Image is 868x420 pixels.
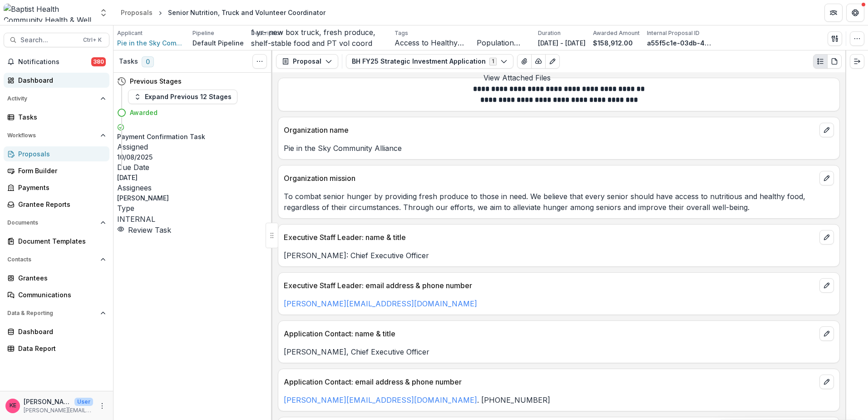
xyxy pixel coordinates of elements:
div: Proposals [121,8,153,17]
p: [PERSON_NAME] [117,193,265,203]
p: Application Contact: name & title [284,328,816,339]
a: [PERSON_NAME][EMAIL_ADDRESS][DOMAIN_NAME] [284,299,477,308]
a: Grantee Reports [4,197,109,212]
button: Open Contacts [4,252,109,267]
a: Grantees [4,270,109,285]
h4: Awarded [130,108,158,117]
span: Documents [7,220,97,226]
h3: Tasks [119,58,138,65]
nav: breadcrumb [117,6,329,19]
button: Get Help [846,4,864,22]
button: View Attached Files [517,54,532,69]
div: Tasks [18,112,102,122]
p: Executive Staff Leader: name & title [284,232,816,243]
button: Proposal [276,54,338,69]
a: Form Builder [4,163,109,178]
p: Due Date [117,162,265,173]
div: Proposals [18,149,102,159]
p: Applicant [117,29,143,37]
button: Open Activity [4,91,109,106]
span: 380 [91,57,106,66]
a: Pie in the Sky Community Alliance [117,38,185,48]
div: Katie E [10,403,16,409]
a: Communications [4,287,109,302]
p: Organization mission [284,173,816,184]
p: Type [117,203,265,214]
span: Search... [20,36,78,44]
p: . [PHONE_NUMBER] [284,395,834,405]
div: Ctrl + K [81,35,104,45]
p: Application Contact: email address & phone number [284,376,816,387]
span: Population Served-Seniors [477,39,531,47]
button: BH FY25 Strategic Investment Application1 [346,54,513,69]
p: $158,912.00 [593,38,633,48]
span: 0 [142,56,154,67]
button: Edit as form [545,54,560,69]
p: Pipeline [192,29,214,37]
p: Tags [395,29,408,37]
p: 10/08/2025 [117,152,265,162]
div: Dashboard [18,75,102,85]
h5: Payment Confirmation Task [117,132,265,141]
a: Dashboard [4,324,109,339]
button: edit [819,326,834,341]
img: Baptist Health Community Health & Well Being logo [4,4,94,22]
p: To combat senior hunger by providing fresh produce to those in need. We believe that every senior... [284,191,834,213]
p: Organization name [284,125,816,135]
div: Grantee Reports [18,200,102,209]
button: Search... [4,33,109,47]
span: INTERNAL [117,215,155,224]
span: Activity [7,95,97,102]
span: Data & Reporting [7,310,97,316]
a: [PERSON_NAME][EMAIL_ADDRESS][DOMAIN_NAME] [284,395,477,405]
div: Senior Nutrition, Truck and Volunteer Coordinator [168,8,325,17]
button: Expand Previous 12 Stages [128,90,237,104]
p: [PERSON_NAME][EMAIL_ADDRESS][DOMAIN_NAME] [24,406,93,415]
button: edit [819,278,834,293]
p: Internal Proposal ID [647,29,700,37]
div: Document Templates [18,236,102,246]
p: Assignees [117,182,265,193]
p: 1 yr- new box truck, fresh produce, shelf-stable food and PT vol coord compensation (new position) [251,27,387,60]
a: Data Report [4,341,109,356]
a: Document Templates [4,234,109,249]
p: Default Pipeline [192,38,244,48]
button: Expand right [850,54,864,69]
button: Toggle View Cancelled Tasks [252,54,267,69]
div: Grantees [18,273,102,283]
div: Data Report [18,344,102,353]
p: Pie in the Sky Community Alliance [284,143,834,154]
button: Open Documents [4,215,109,230]
button: Partners [824,4,843,22]
p: User [74,398,93,406]
span: Contacts [7,256,97,263]
p: [PERSON_NAME] [24,397,71,406]
button: More [97,400,108,411]
button: edit [819,375,834,389]
p: [DATE] - [DATE] [538,38,586,48]
p: [PERSON_NAME], Chief Executive Officer [284,346,834,357]
div: Communications [18,290,102,300]
div: Payments [18,183,102,192]
a: Tasks [4,110,109,125]
p: Executive Staff Leader: email address & phone number [284,280,816,291]
span: Workflows [7,132,97,139]
p: [DATE] [117,173,265,182]
button: Open entity switcher [97,4,110,22]
a: Review Task [117,225,171,235]
p: Duration [538,29,561,37]
span: Access to Healthy Food & Food Security [395,39,475,47]
div: Dashboard [18,327,102,336]
button: Notifications380 [4,55,109,69]
a: Proposals [4,146,109,161]
h4: Previous Stages [130,76,182,86]
button: Plaintext view [813,54,828,69]
button: PDF view [827,54,842,69]
button: Open Workflows [4,128,109,143]
a: Payments [4,180,109,195]
a: Dashboard [4,73,109,88]
button: Open Data & Reporting [4,306,109,320]
p: Assigned [117,141,265,152]
a: Proposals [117,6,156,19]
